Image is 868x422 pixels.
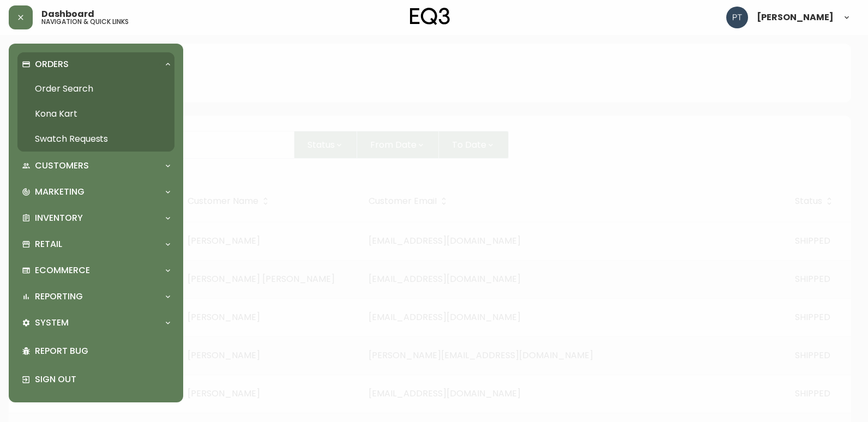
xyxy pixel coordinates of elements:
div: Ecommerce [17,258,174,282]
a: Swatch Requests [17,126,174,152]
div: Reporting [17,285,174,309]
h5: navigation & quick links [41,19,129,25]
p: System [35,317,69,329]
div: Report Bug [17,337,174,365]
span: [PERSON_NAME] [757,13,834,22]
div: Retail [17,232,174,256]
div: Customers [17,154,174,178]
img: 986dcd8e1aab7847125929f325458823 [726,7,748,28]
p: Orders [35,58,69,70]
p: Ecommerce [35,264,90,276]
div: System [17,311,174,335]
img: logo [410,8,450,25]
div: Orders [17,52,174,76]
a: Kona Kart [17,101,174,126]
span: Dashboard [41,10,94,19]
p: Retail [35,238,62,250]
p: Reporting [35,291,83,303]
a: Order Search [17,76,174,101]
div: Marketing [17,180,174,204]
p: Inventory [35,212,83,224]
p: Sign Out [35,373,170,385]
p: Customers [35,160,89,172]
p: Report Bug [35,345,170,357]
p: Marketing [35,186,85,198]
div: Inventory [17,206,174,230]
div: Sign Out [17,365,174,394]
